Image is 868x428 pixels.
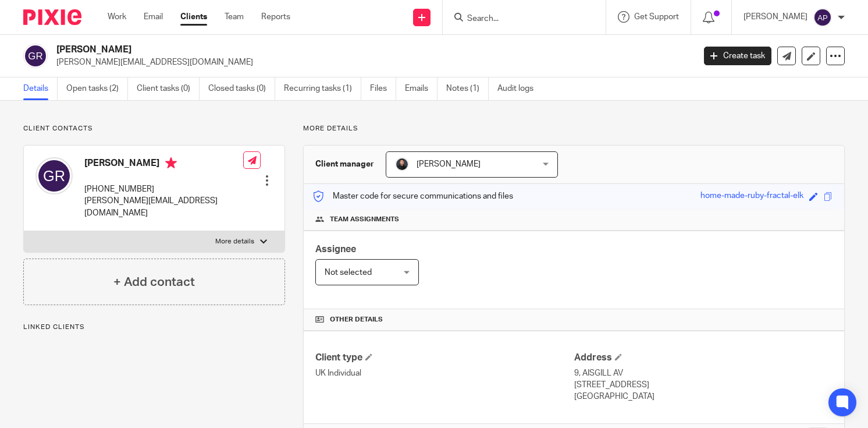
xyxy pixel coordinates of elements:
[417,160,481,168] span: [PERSON_NAME]
[66,77,128,100] a: Open tasks (2)
[113,273,195,291] h4: + Add contact
[330,215,399,224] span: Team assignments
[370,77,396,100] a: Files
[108,11,126,23] a: Work
[56,56,686,68] p: [PERSON_NAME][EMAIL_ADDRESS][DOMAIN_NAME]
[700,190,803,203] div: home-made-ruby-fractal-elk
[261,11,290,23] a: Reports
[165,157,177,169] i: Primary
[497,77,542,100] a: Audit logs
[225,11,244,23] a: Team
[325,268,372,277] span: Not selected
[284,77,361,100] a: Recurring tasks (1)
[84,183,243,195] p: [PHONE_NUMBER]
[56,44,560,56] h2: [PERSON_NAME]
[744,11,807,23] p: [PERSON_NAME]
[84,195,243,219] p: [PERSON_NAME][EMAIL_ADDRESS][DOMAIN_NAME]
[23,9,81,25] img: Pixie
[704,47,771,65] a: Create task
[634,13,679,21] span: Get Support
[23,77,58,100] a: Details
[330,315,383,324] span: Other details
[574,352,833,364] h4: Address
[84,157,243,172] h4: [PERSON_NAME]
[303,124,845,133] p: More details
[180,11,207,23] a: Clients
[574,391,833,402] p: [GEOGRAPHIC_DATA]
[23,124,285,133] p: Client contacts
[395,157,409,171] img: My%20Photo.jpg
[466,14,571,24] input: Search
[23,323,285,332] p: Linked clients
[215,237,254,246] p: More details
[315,158,374,170] h3: Client manager
[144,11,163,23] a: Email
[574,379,833,391] p: [STREET_ADDRESS]
[405,77,437,100] a: Emails
[315,367,574,379] p: UK Individual
[315,352,574,364] h4: Client type
[446,77,489,100] a: Notes (1)
[137,77,200,100] a: Client tasks (0)
[208,77,275,100] a: Closed tasks (0)
[23,44,48,68] img: svg%3E
[312,190,513,202] p: Master code for secure communications and files
[574,367,833,379] p: 9, AISGILL AV
[315,245,356,254] span: Assignee
[813,8,832,27] img: svg%3E
[35,157,73,194] img: svg%3E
